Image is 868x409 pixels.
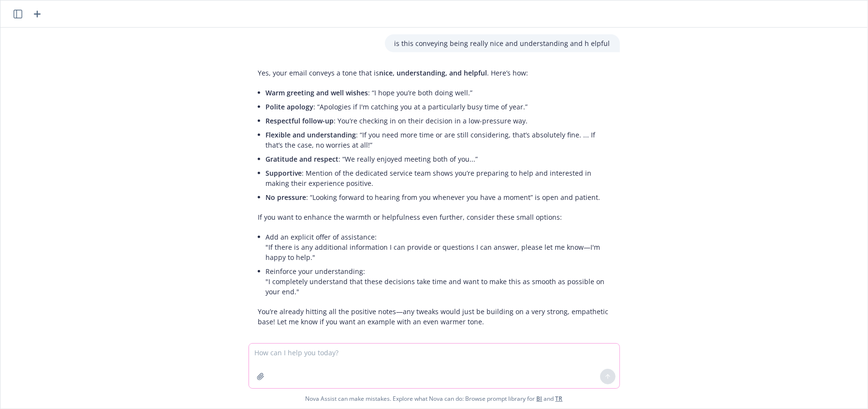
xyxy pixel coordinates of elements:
[266,130,356,139] span: Flexible and understanding
[266,102,314,111] span: Polite apology
[266,276,610,297] p: "I completely understand that these decisions take time and want to make this as smooth as possib...
[380,68,487,77] span: nice, understanding, and helpful
[266,154,339,164] span: Gratitude and respect
[266,193,307,202] span: No pressure
[266,242,610,262] p: "If there is any additional information I can provide or questions I can answer, please let me kn...
[266,152,610,166] li: : “We really enjoyed meeting both of you...”
[266,264,610,299] li: Reinforce your understanding:
[266,128,610,152] li: : “If you need more time or are still considering, that’s absolutely fine. ... If that’s the case...
[4,389,864,409] span: Nova Assist can make mistakes. Explore what Nova can do: Browse prompt library for and
[266,88,368,97] span: Warm greeting and well wishes
[258,306,610,327] p: You’re already hitting all the positive notes—any tweaks would just be building on a very strong,...
[266,86,610,100] li: : “I hope you’re both doing well.”
[266,230,610,264] li: Add an explicit offer of assistance:
[266,166,610,190] li: : Mention of the dedicated service team shows you’re preparing to help and interested in making t...
[266,190,610,204] li: : “Looking forward to hearing from you whenever you have a moment” is open and patient.
[556,394,563,403] a: TR
[266,100,610,114] li: : “Apologies if I'm catching you at a particularly busy time of year.”
[258,68,610,78] p: Yes, your email conveys a tone that is . Here’s how:
[537,394,543,403] a: BI
[266,116,334,125] span: Respectful follow-up
[395,38,610,48] p: is this conveying being really nice and understanding and h elpful
[266,114,610,128] li: : You’re checking in on their decision in a low-pressure way.
[266,168,302,178] span: Supportive
[258,212,610,222] p: If you want to enhance the warmth or helpfulness even further, consider these small options:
